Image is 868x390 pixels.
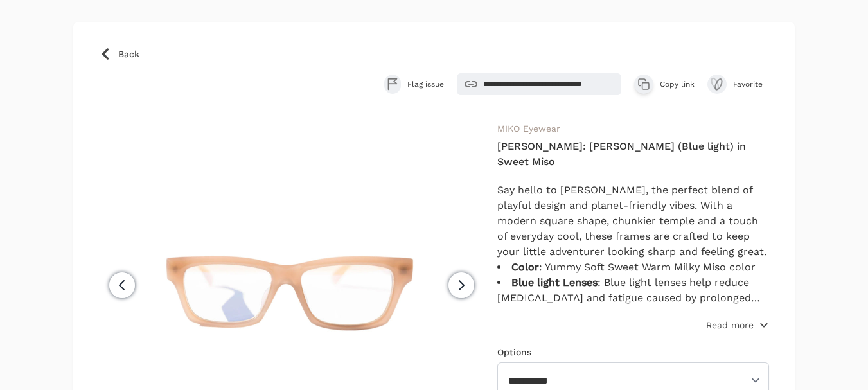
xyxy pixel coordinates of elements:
[706,319,769,332] button: Read more
[497,347,531,357] label: Options
[497,139,769,170] h4: [PERSON_NAME]: [PERSON_NAME] (Blue light) in Sweet Miso
[497,275,769,306] li: : Blue light lenses help reduce [MEDICAL_DATA] and fatigue caused by prolonged screen time, makin...
[118,48,139,60] span: Back
[497,123,560,134] a: MIKO Eyewear
[407,79,444,89] span: Flag issue
[511,276,598,288] strong: Blue light Lenses
[511,261,539,273] strong: Color
[733,79,769,89] span: Favorite
[99,48,769,60] a: Back
[706,319,754,332] p: Read more
[384,75,444,94] button: Flag issue
[634,75,695,94] button: Copy link
[497,260,769,275] li: : Yummy Soft Sweet Warm Milky Miso color
[707,75,769,94] button: Favorite
[660,79,695,89] span: Copy link
[497,182,769,260] p: Say hello to [PERSON_NAME], the perfect blend of playful design and planet-friendly vibes. With a...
